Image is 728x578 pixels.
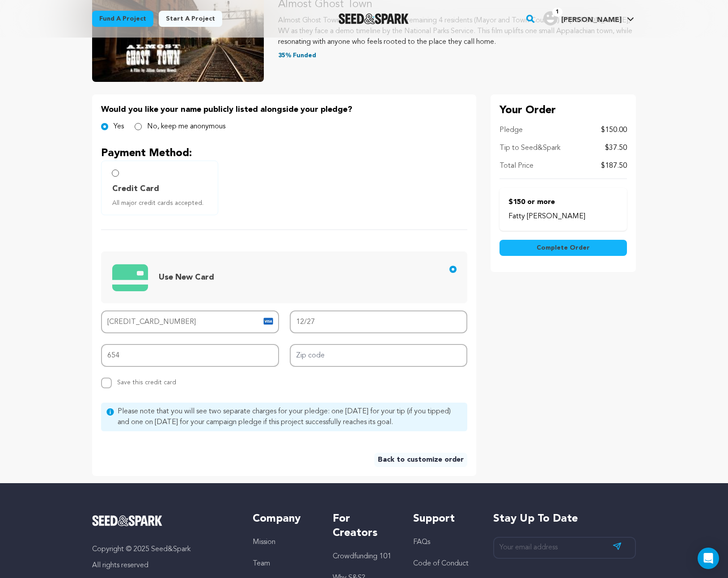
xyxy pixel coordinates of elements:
p: $37.50 [605,143,627,153]
img: user.png [543,11,558,25]
p: Fatty [PERSON_NAME] [508,211,618,222]
h5: Support [413,512,475,526]
a: Seed&Spark Homepage [339,13,409,24]
a: Start a project [159,11,222,27]
img: Seed&Spark Logo Dark Mode [339,13,409,24]
h5: For Creators [333,512,395,540]
label: No, keep me anonymous [147,121,225,132]
p: $150.00 [601,125,627,136]
img: Seed&Spark Logo [92,515,162,526]
span: Credit Card [112,183,159,195]
a: Mission [253,539,275,546]
p: Your Order [499,103,627,118]
span: Complete Order [537,243,590,252]
span: Save this credit card [117,376,176,386]
p: Would you like your name publicly listed alongside your pledge? [101,103,467,116]
span: [PERSON_NAME] [561,17,622,24]
div: Robinson J.'s Profile [543,11,622,25]
a: FAQs [413,539,430,546]
p: Pledge [499,125,523,136]
input: MM/YY [290,310,468,333]
input: Zip code [290,344,468,367]
button: Complete Order [499,240,627,256]
a: Seed&Spark Homepage [92,515,235,526]
input: Card number [101,310,279,333]
img: card icon [263,316,274,327]
a: Code of Conduct [413,560,469,567]
input: Your email address [493,537,636,559]
input: CVV [101,344,279,367]
a: Fund a project [92,11,153,27]
p: $187.50 [601,161,627,171]
p: Copyright © 2025 Seed&Spark [92,544,235,555]
span: Robinson J.'s Profile [542,9,636,28]
span: Please note that you will see two separate charges for your pledge: one [DATE] for your tip (if y... [118,406,462,428]
h5: Stay up to date [493,512,636,526]
p: Payment Method: [101,146,467,161]
a: Crowdfunding 101 [333,553,391,560]
h5: Company [253,512,315,526]
a: Back to customize order [374,453,467,467]
p: Tip to Seed&Spark [499,143,560,153]
div: Open Intercom Messenger [698,548,719,569]
p: All rights reserved [92,560,235,571]
p: $150 or more [508,197,618,208]
span: All major credit cards accepted. [112,199,211,208]
label: Yes [114,121,124,132]
a: Team [253,560,270,567]
span: 1 [552,8,563,17]
a: Robinson J.'s Profile [542,9,636,25]
img: credit card icons [112,259,148,296]
span: Use New Card [159,273,214,281]
p: Total Price [499,161,533,171]
p: 35% Funded [278,51,636,60]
